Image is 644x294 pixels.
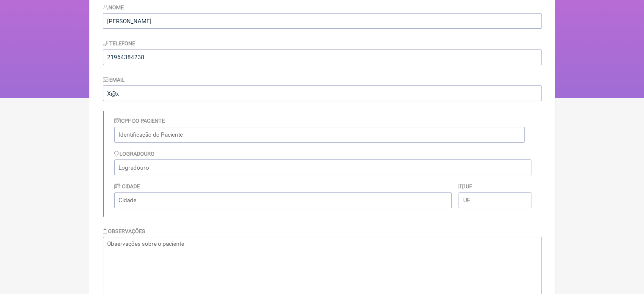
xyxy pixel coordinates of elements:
label: CPF do Paciente [114,118,165,124]
label: Telefone [103,40,135,47]
label: Email [103,77,125,83]
input: 21 9124 2137 [103,49,542,65]
input: UF [459,192,531,208]
input: Nome do Paciente [103,13,542,29]
input: paciente@email.com [103,85,542,101]
input: Identificação do Paciente [114,127,525,143]
input: Cidade [114,192,452,208]
label: UF [459,183,472,190]
input: Logradouro [114,159,531,175]
label: Observações [103,228,146,234]
label: Cidade [114,183,140,190]
label: Nome [103,4,124,11]
label: Logradouro [114,151,155,157]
